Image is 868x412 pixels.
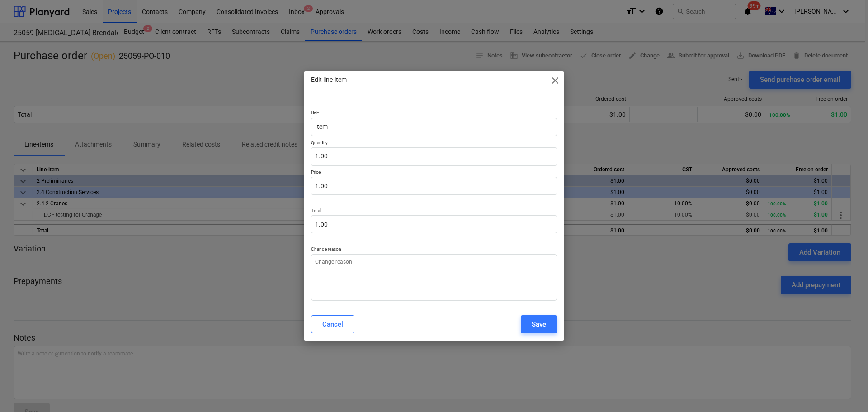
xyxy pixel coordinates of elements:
div: Cancel [322,318,343,330]
iframe: Chat Widget [823,369,868,412]
input: Price [311,177,557,195]
p: Total [311,208,557,215]
p: Unit [311,110,557,118]
span: close [550,75,561,86]
p: Price [311,169,557,177]
p: Edit line-item [311,75,347,85]
input: Quantity [311,147,557,166]
p: Quantity [311,140,557,147]
button: Save [521,315,557,333]
input: Unit [311,118,557,136]
button: Cancel [311,315,354,333]
input: Total [311,215,557,233]
div: Save [532,318,546,330]
p: Change reason [311,246,557,254]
